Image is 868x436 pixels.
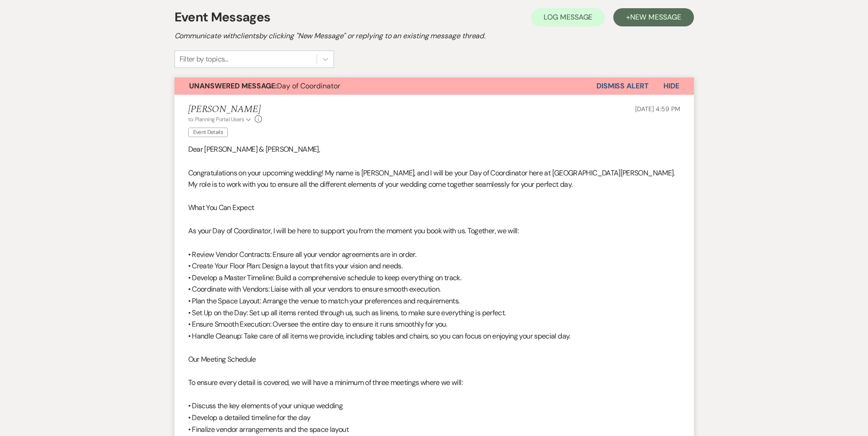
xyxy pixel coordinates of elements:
[188,261,403,271] span: • Create Your Floor Plan: Design a layout that fits your vision and needs.
[188,284,441,294] span: • Coordinate with Vendors: Liaise with all your vendors to ensure smooth execution.
[188,203,254,212] span: What You Can Expect
[188,308,506,318] span: • Set Up on the Day: Set up all items rented through us, such as linens, to make sure everything ...
[175,8,271,27] h1: Event Messages
[189,81,277,91] strong: Unanswered Message:
[188,401,343,410] span: • Discuss the key elements of your unique wedding
[188,115,253,123] button: to: Planning Portal Users
[635,105,680,113] span: [DATE] 4:59 PM
[544,12,592,22] span: Log Message
[188,296,460,306] span: • Plan the Space Layout: Arrange the venue to match your preferences and requirements.
[188,354,256,364] span: Our Meeting Schedule
[188,319,447,329] span: • Ensure Smooth Execution: Oversee the entire day to ensure it runs smoothly for you.
[180,54,228,65] div: Filter by topics...
[188,116,244,123] span: to: Planning Portal Users
[188,273,462,282] span: • Develop a Master Timeline: Build a comprehensive schedule to keep everything on track.
[189,81,340,91] span: Day of Coordinator
[188,144,320,154] span: Dear [PERSON_NAME] & [PERSON_NAME],
[188,250,416,259] span: • Review Vendor Contracts: Ensure all your vendor agreements are in order.
[188,128,228,137] span: Event Details
[613,8,693,26] button: +New Message
[188,413,311,422] span: • Develop a detailed timeline for the day
[188,104,262,115] h5: [PERSON_NAME]
[188,226,519,236] span: As your Day of Coordinator, I will be here to support you from the moment you book with us. Toget...
[188,168,675,190] span: Congratulations on your upcoming wedding! My name is [PERSON_NAME], and I will be your Day of Coo...
[188,425,349,434] span: • Finalize vendor arrangements and the space layout
[188,378,462,387] span: To ensure every detail is covered, we will have a minimum of three meetings where we will:
[649,77,694,95] button: Hide
[663,81,679,91] span: Hide
[188,331,570,341] span: • Handle Cleanup: Take care of all items we provide, including tables and chairs, so you can focu...
[596,77,649,95] button: Dismiss Alert
[630,12,681,22] span: New Message
[175,31,694,41] h2: Communicate with clients by clicking "New Message" or replying to an existing message thread.
[175,77,596,95] button: Unanswered Message:Day of Coordinator
[531,8,605,26] button: Log Message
